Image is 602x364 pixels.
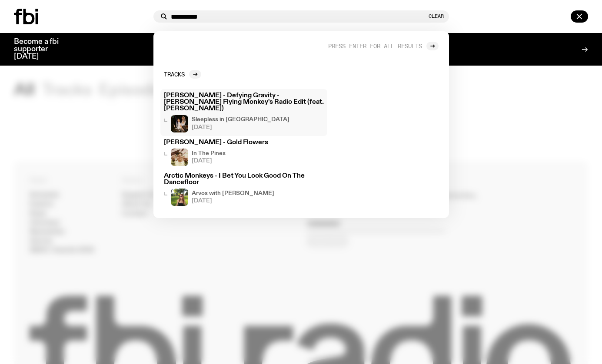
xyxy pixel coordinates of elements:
h3: Arctic Monkeys - I Bet You Look Good On The Dancefloor [164,173,324,186]
img: Lizzie Bowles is sitting in a bright green field of grass, with dark sunglasses and a black top. ... [171,189,188,206]
a: Arctic Monkeys - I Bet You Look Good On The DancefloorLizzie Bowles is sitting in a bright green ... [160,169,327,209]
h3: [PERSON_NAME] - Gold Flowers [164,139,324,146]
span: Press enter for all results [328,43,422,49]
span: [DATE] [192,198,274,204]
img: Marcus Whale is on the left, bent to his knees and arching back with a gleeful look his face He i... [171,115,188,132]
a: [PERSON_NAME] - Defying Gravity - [PERSON_NAME] Flying Monkey's Radio Edit (feat. [PERSON_NAME])M... [160,89,327,136]
button: Clear [429,14,444,19]
h4: In The Pines [192,151,226,156]
a: Tracks [164,70,201,79]
h3: [PERSON_NAME] - Defying Gravity - [PERSON_NAME] Flying Monkey's Radio Edit (feat. [PERSON_NAME]) [164,93,324,113]
h3: Become a fbi supporter [DATE] [14,38,70,60]
span: [DATE] [192,158,226,164]
h4: Sleepless in [GEOGRAPHIC_DATA] [192,117,289,122]
h2: Tracks [164,71,185,77]
a: Press enter for all results [328,42,439,50]
a: [PERSON_NAME] - Gold FlowersMan in white jumper holding glassesIn The Pines[DATE] [160,136,327,169]
span: [DATE] [192,125,289,130]
img: Man in white jumper holding glasses [171,149,188,166]
h4: Arvos with [PERSON_NAME] [192,191,274,196]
